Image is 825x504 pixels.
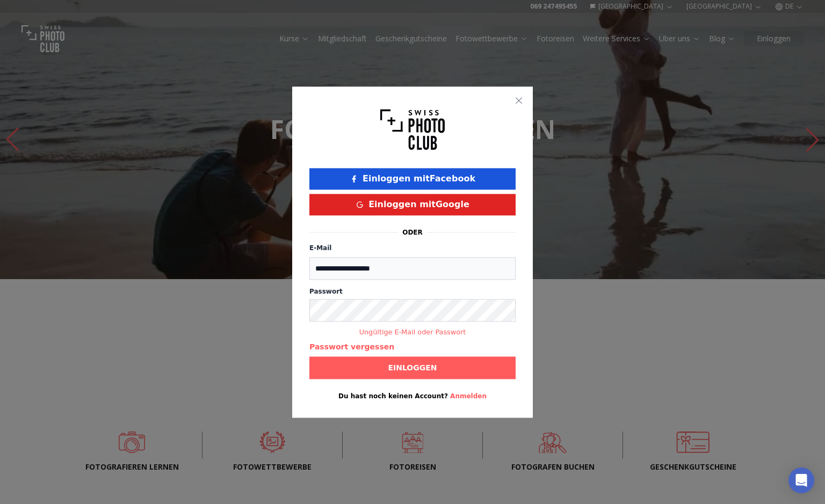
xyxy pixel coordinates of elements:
p: oder [402,228,423,237]
label: E-Mail [309,244,331,252]
button: Einloggen mitFacebook [309,168,516,189]
p: Du hast noch keinen Account? [309,392,516,400]
button: Passwort vergessen [309,341,394,352]
small: Ungültige E-Mail oder Passwort [309,327,516,337]
img: Swiss photo club [380,104,445,155]
label: Passwort [309,287,516,296]
button: Einloggen [309,356,516,379]
b: Einloggen [388,362,437,373]
button: Anmelden [450,392,487,400]
button: Einloggen mitGoogle [309,194,516,215]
